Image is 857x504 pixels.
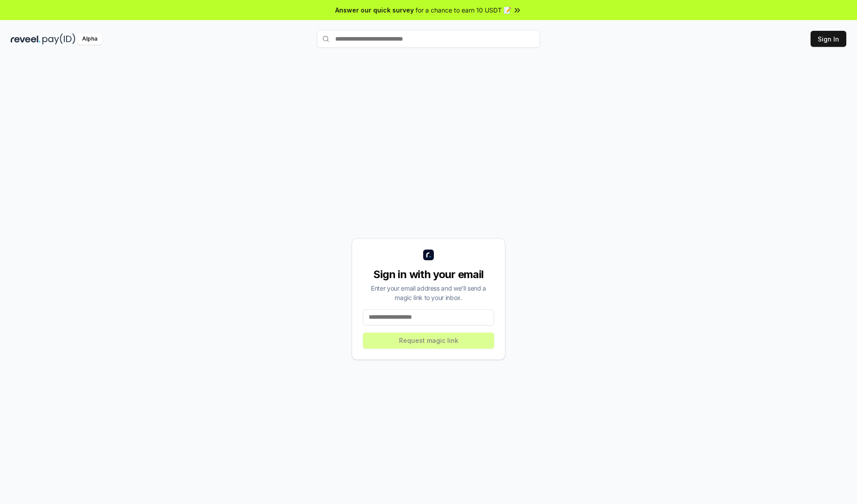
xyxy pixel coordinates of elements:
div: Enter your email address and we’ll send a magic link to your inbox. [363,283,494,302]
img: reveel_dark [11,33,41,45]
button: Sign In [811,31,846,47]
span: Answer our quick survey [335,5,414,15]
div: Sign in with your email [363,267,494,282]
img: logo_small [423,250,434,260]
img: pay_id [42,33,75,45]
span: for a chance to earn 10 USDT 📝 [416,5,511,15]
div: Alpha [77,33,102,45]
